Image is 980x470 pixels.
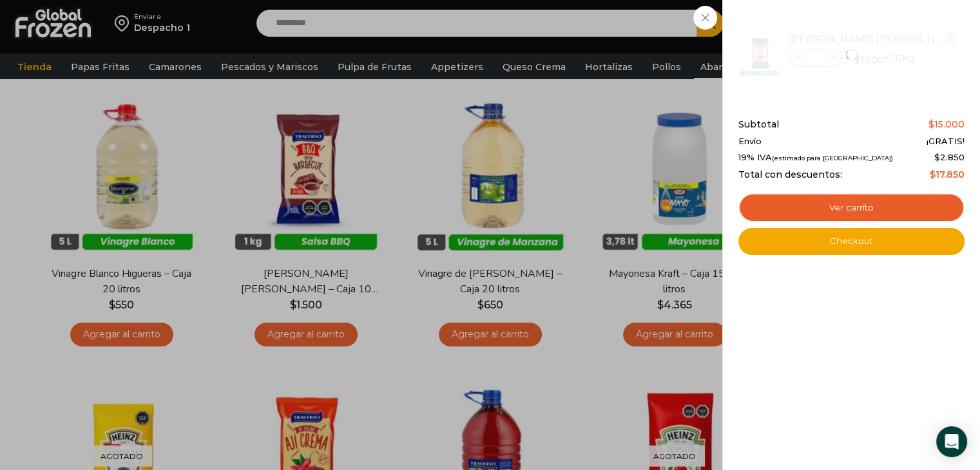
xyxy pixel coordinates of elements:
span: $ [928,118,934,130]
span: $ [930,169,936,180]
span: ¡GRATIS! [927,136,965,147]
a: Checkout [738,228,965,255]
a: Ver carrito [738,193,965,223]
span: Subtotal [738,119,779,130]
bdi: 15.000 [928,118,965,130]
span: 19% IVA [738,153,893,163]
span: Total con descuentos: [738,169,842,180]
bdi: 17.850 [930,169,965,180]
span: Envío [738,136,762,147]
span: 2.850 [934,152,965,162]
div: Open Intercom Messenger [936,426,967,457]
span: $ [934,152,940,162]
small: (estimado para [GEOGRAPHIC_DATA]) [772,155,893,162]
